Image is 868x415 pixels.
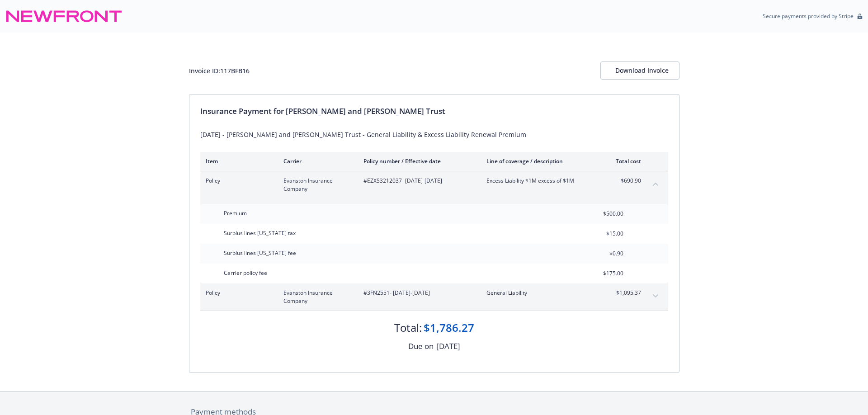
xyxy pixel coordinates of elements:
[607,289,641,297] span: $1,095.37
[283,289,349,305] span: Evanston Insurance Company
[200,171,668,198] div: PolicyEvanston Insurance Company#EZXS3212037- [DATE]-[DATE]Excess Liability $1M excess of $1M$690...
[607,177,641,185] span: $690.90
[394,320,422,335] div: Total:
[224,269,267,277] span: Carrier policy fee
[648,177,663,191] button: collapse content
[486,289,593,297] span: General Liability
[607,157,641,165] div: Total cost
[363,157,472,165] div: Policy number / Effective date
[600,61,679,80] button: Download Invoice
[570,247,629,260] input: 0.00
[283,177,349,193] span: Evanston Insurance Company
[224,209,247,217] span: Premium
[283,157,349,165] div: Carrier
[486,177,593,185] span: Excess Liability $1M excess of $1M
[189,66,250,75] div: Invoice ID: 117BFB16
[436,340,460,352] div: [DATE]
[224,229,296,237] span: Surplus lines [US_STATE] tax
[206,177,269,185] span: Policy
[200,130,668,139] div: [DATE] - [PERSON_NAME] and [PERSON_NAME] Trust - General Liability & Excess Liability Renewal Pre...
[206,157,269,165] div: Item
[570,267,629,280] input: 0.00
[648,289,663,303] button: expand content
[363,289,472,297] span: #3FN2551 - [DATE]-[DATE]
[200,283,668,311] div: PolicyEvanston Insurance Company#3FN2551- [DATE]-[DATE]General Liability$1,095.37expand content
[408,340,434,352] div: Due on
[763,12,854,20] p: Secure payments provided by Stripe
[200,105,668,117] div: Insurance Payment for [PERSON_NAME] and [PERSON_NAME] Trust
[363,177,472,185] span: #EZXS3212037 - [DATE]-[DATE]
[570,227,629,241] input: 0.00
[424,320,474,335] div: $1,786.27
[570,207,629,221] input: 0.00
[224,249,296,257] span: Surplus lines [US_STATE] fee
[615,62,665,79] div: Download Invoice
[206,289,269,297] span: Policy
[486,157,593,165] div: Line of coverage / description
